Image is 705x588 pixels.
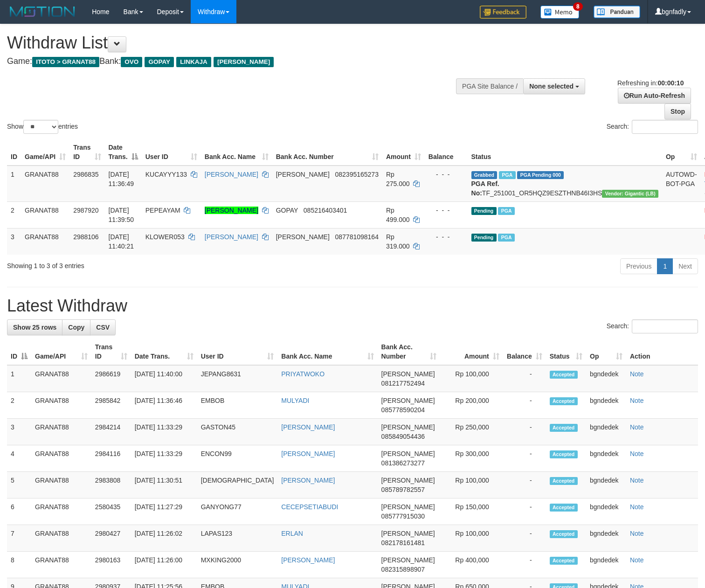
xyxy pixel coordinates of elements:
th: Balance: activate to sort column ascending [503,339,546,365]
td: 2983808 [91,472,131,498]
div: Showing 1 to 3 of 3 entries [7,257,287,270]
span: None selected [529,83,574,90]
a: 1 [657,258,673,274]
span: Accepted [550,450,578,458]
a: [PERSON_NAME] [281,450,335,457]
span: Copy 081386273277 to clipboard [381,459,425,467]
td: 8 [7,552,31,578]
span: 2986835 [73,171,99,178]
h1: Latest Withdraw [7,297,698,315]
span: Refreshing in: [617,79,684,87]
td: bgndedek [586,365,626,392]
span: Pending [471,234,497,242]
td: bgndedek [586,392,626,419]
th: Trans ID: activate to sort column ascending [91,339,131,365]
span: LINKAJA [176,57,211,67]
span: [DATE] 11:39:50 [109,207,134,223]
td: 2980163 [91,552,131,578]
td: - [503,498,546,525]
td: 3 [7,228,21,255]
td: GRANAT88 [31,525,91,552]
td: [DATE] 11:26:00 [131,552,197,578]
span: Copy 087781098164 to clipboard [335,233,379,241]
td: - [503,525,546,552]
td: GRANAT88 [21,228,69,255]
td: [DATE] 11:30:51 [131,472,197,498]
th: Bank Acc. Number: activate to sort column ascending [378,339,441,365]
span: Vendor URL: https://dashboard.q2checkout.com/secure [602,190,658,198]
td: - [503,419,546,445]
input: Search: [632,120,698,134]
div: PGA Site Balance / [456,78,523,94]
h4: Game: Bank: [7,57,461,66]
span: Accepted [550,371,578,379]
th: Status [468,139,662,166]
div: - - - [429,232,464,242]
a: [PERSON_NAME] [281,477,335,484]
a: [PERSON_NAME] [281,423,335,431]
td: GRANAT88 [21,201,69,228]
strong: 00:00:10 [657,79,684,87]
th: Balance [425,139,468,166]
td: 2985842 [91,392,131,419]
a: Note [630,450,644,457]
th: Op: activate to sort column ascending [586,339,626,365]
label: Show entries [7,120,78,134]
a: CECEPSETIABUDI [281,503,338,511]
td: - [503,472,546,498]
td: 3 [7,419,31,445]
span: Copy [68,324,84,331]
span: Copy 085777915030 to clipboard [381,512,425,520]
span: 8 [573,2,583,11]
a: [PERSON_NAME] [205,207,258,214]
span: ITOTO > GRANAT88 [32,57,99,67]
th: User ID: activate to sort column ascending [142,139,201,166]
th: ID: activate to sort column descending [7,339,31,365]
th: Status: activate to sort column ascending [546,339,586,365]
a: Stop [664,104,691,119]
th: Bank Acc. Name: activate to sort column ascending [201,139,272,166]
td: 2 [7,392,31,419]
span: Grabbed [471,171,498,179]
td: [DEMOGRAPHIC_DATA] [197,472,278,498]
span: Accepted [550,504,578,512]
span: KUCAYYY133 [145,171,187,178]
span: [PERSON_NAME] [381,477,435,484]
span: Accepted [550,397,578,405]
span: [DATE] 11:36:49 [109,171,134,187]
th: Amount: activate to sort column ascending [382,139,425,166]
td: LAPAS123 [197,525,278,552]
td: GRANAT88 [31,365,91,392]
td: - [503,392,546,419]
td: Rp 150,000 [440,498,503,525]
td: GRANAT88 [31,419,91,445]
span: [DATE] 11:40:21 [109,233,134,250]
td: Rp 100,000 [440,525,503,552]
span: PGA Pending [517,171,564,179]
span: Copy 082395165273 to clipboard [335,171,379,178]
a: [PERSON_NAME] [205,233,258,241]
span: [PERSON_NAME] [276,171,330,178]
td: 6 [7,498,31,525]
a: CSV [90,319,116,335]
td: GRANAT88 [31,445,91,472]
td: Rp 200,000 [440,392,503,419]
span: [PERSON_NAME] [381,370,435,378]
a: PRIYATWOKO [281,370,325,378]
td: GRANAT88 [31,392,91,419]
button: None selected [523,78,585,94]
td: 7 [7,525,31,552]
select: Showentries [23,120,58,134]
span: [PERSON_NAME] [381,423,435,431]
span: KLOWER053 [145,233,185,241]
span: Copy 082315898907 to clipboard [381,566,425,573]
img: panduan.png [594,6,640,18]
th: Amount: activate to sort column ascending [440,339,503,365]
span: Pending [471,207,497,215]
span: Marked by bgndedek [498,234,514,242]
th: Date Trans.: activate to sort column ascending [131,339,197,365]
th: User ID: activate to sort column ascending [197,339,278,365]
td: - [503,552,546,578]
a: Note [630,530,644,537]
span: OVO [121,57,142,67]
